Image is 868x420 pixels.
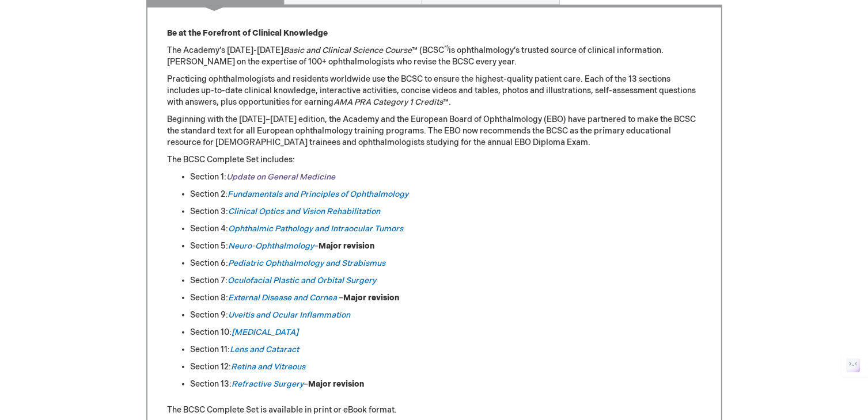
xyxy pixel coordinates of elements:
p: The BCSC Complete Set is available in print or eBook format. [168,404,701,416]
em: AMA PRA Category 1 Credits [334,97,444,107]
a: Fundamentals and Principles of Ophthalmology [228,189,409,199]
li: Section 4: [191,223,701,235]
sup: ®) [445,45,449,52]
p: The BCSC Complete Set includes: [168,154,701,166]
p: Practicing ophthalmologists and residents worldwide use the BCSC to ensure the highest-quality pa... [168,74,701,108]
a: [MEDICAL_DATA] [232,327,299,337]
p: Beginning with the [DATE]–[DATE] edition, the Academy and the European Board of Ophthalmology (EB... [168,114,701,148]
li: Section 2: [191,189,701,200]
li: Section 10: [191,327,701,338]
strong: Major revision [309,379,365,389]
li: Section 3: [191,206,701,217]
li: Section 6: [191,258,701,269]
a: Clinical Optics and Vision Rehabilitation [229,207,381,216]
li: Section 7: [191,275,701,287]
a: Refractive Surgery [232,379,304,389]
a: Update on General Medicine [227,172,336,182]
a: External Disease and Cornea [229,293,338,303]
a: Pediatric Ophthalmology and Strabismus [229,258,386,268]
a: Retina and Vitreous [232,362,306,372]
li: Section 9: [191,310,701,321]
li: Section 11: [191,344,701,356]
li: Section 1: [191,171,701,183]
a: Ophthalmic Pathology and Intraocular Tumors [229,224,404,234]
li: Section 5: – [191,240,701,252]
a: Lens and Cataract [230,345,300,354]
a: Uveitis and Ocular Inflammation [229,310,351,320]
em: Basic and Clinical Science Course [284,45,412,55]
li: Section 12: [191,361,701,373]
a: Oculofacial Plastic and Orbital Surgery [228,276,377,285]
strong: Major revision [344,293,400,303]
strong: Be at the Forefront of Clinical Knowledge [168,28,328,38]
a: Neuro-Ophthalmology [229,241,314,251]
strong: Major revision [319,241,375,251]
li: Section 8: – [191,292,701,304]
li: Section 13: – [191,379,701,390]
p: The Academy’s [DATE]-[DATE] ™ (BCSC is ophthalmology’s trusted source of clinical information. [P... [168,45,701,68]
